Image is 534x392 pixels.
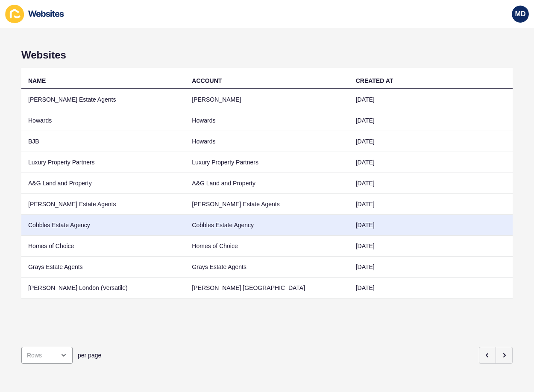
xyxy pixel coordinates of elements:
[349,131,513,152] td: [DATE]
[349,173,513,194] td: [DATE]
[349,236,513,257] td: [DATE]
[185,278,349,298] td: [PERSON_NAME] [GEOGRAPHIC_DATA]
[185,194,349,215] td: [PERSON_NAME] Estate Agents
[349,278,513,298] td: [DATE]
[185,236,349,257] td: Homes of Choice
[185,89,349,110] td: [PERSON_NAME]
[21,110,185,131] td: Howards
[185,152,349,173] td: Luxury Property Partners
[21,215,185,236] td: Cobbles Estate Agency
[21,236,185,257] td: Homes of Choice
[21,49,513,61] h1: Websites
[21,347,73,364] div: open menu
[356,76,393,85] div: CREATED AT
[21,278,185,298] td: [PERSON_NAME] London (Versatile)
[21,173,185,194] td: A&G Land and Property
[185,215,349,236] td: Cobbles Estate Agency
[21,194,185,215] td: [PERSON_NAME] Estate Agents
[515,10,526,18] span: MD
[185,257,349,278] td: Grays Estate Agents
[21,89,185,110] td: [PERSON_NAME] Estate Agents
[349,215,513,236] td: [DATE]
[349,257,513,278] td: [DATE]
[349,152,513,173] td: [DATE]
[28,76,46,85] div: NAME
[21,257,185,278] td: Grays Estate Agents
[78,351,101,360] span: per page
[21,131,185,152] td: BJB
[349,110,513,131] td: [DATE]
[185,110,349,131] td: Howards
[185,131,349,152] td: Howards
[349,194,513,215] td: [DATE]
[185,173,349,194] td: A&G Land and Property
[192,76,222,85] div: ACCOUNT
[21,152,185,173] td: Luxury Property Partners
[349,89,513,110] td: [DATE]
